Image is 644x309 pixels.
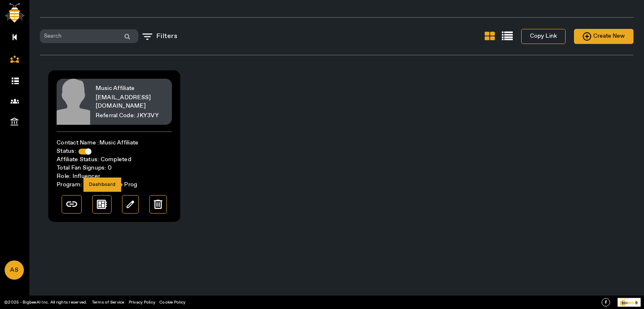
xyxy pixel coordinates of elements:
[86,180,119,190] div: Dashboard
[4,299,88,305] a: ©2025 - BigbeeAI Inc. All rights reserved.
[66,201,77,207] img: link.svg
[5,261,23,279] span: AS
[583,31,625,41] span: Create New
[5,3,25,23] img: bigbee-logo.png
[57,180,172,189] div: Program: Music Affiliate Prog
[624,298,625,300] tspan: r
[621,298,624,300] tspan: owe
[57,155,172,164] div: Affiliate Status: Completed
[99,139,139,147] span: Music Affiliate
[530,31,557,41] span: Copy Link
[57,139,172,147] div: Contact Name :
[5,260,24,280] a: AS
[129,299,156,305] a: Privacy Policy
[96,111,168,120] div: Referral Code: JKY3VY
[97,200,107,209] img: empty_dashboard.svg
[96,94,151,110] span: [EMAIL_ADDRESS][DOMAIN_NAME]
[620,298,621,300] tspan: P
[96,85,135,92] span: Music Affiliate
[57,164,172,172] div: Total Fan Signups: 0
[159,299,185,305] a: Cookie Policy
[574,29,634,44] button: Create New
[57,172,172,180] div: Role: influencer
[57,79,90,125] img: default.svg
[57,147,172,155] div: Status:
[127,201,134,208] img: edit.svg
[92,299,125,305] a: Terms of Service
[156,32,178,41] span: Filters
[154,200,162,209] img: delete.svg
[521,29,566,44] button: Copy Link
[624,298,629,300] tspan: ed By
[143,33,152,40] img: filter_list.svg
[40,29,138,43] input: Search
